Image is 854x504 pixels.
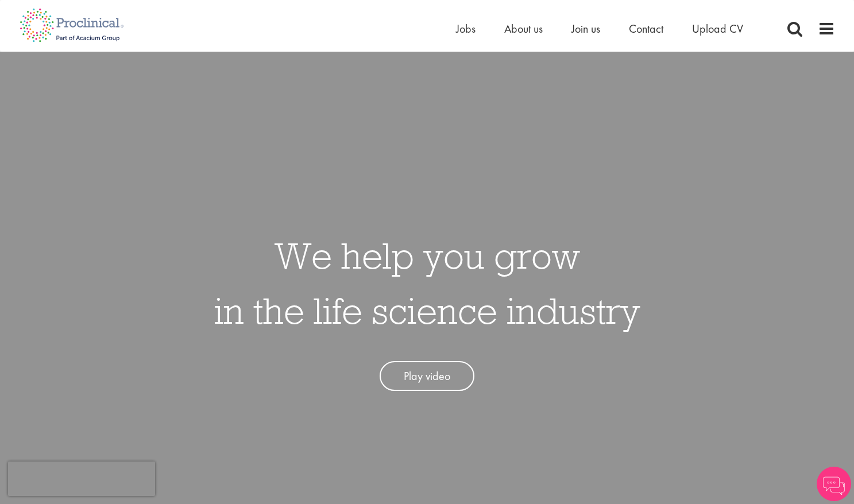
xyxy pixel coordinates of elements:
h1: We help you grow in the life science industry [214,228,640,338]
a: Play video [380,361,474,391]
img: Chatbot [817,467,851,501]
a: Jobs [456,21,476,36]
a: Join us [571,21,600,36]
a: About us [504,21,543,36]
a: Contact [629,21,663,36]
a: Upload CV [692,21,743,36]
